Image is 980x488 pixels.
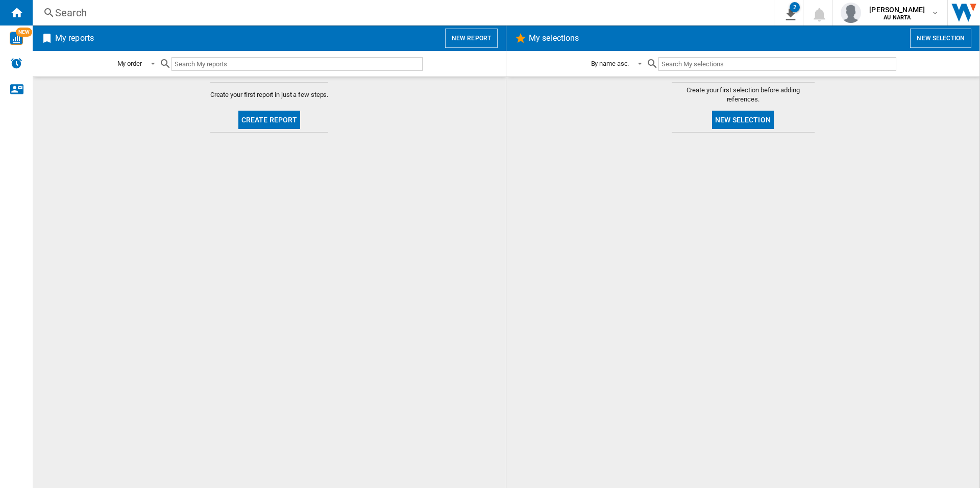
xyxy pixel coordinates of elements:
[210,90,329,99] span: Create your first report in just a few steps.
[658,57,896,71] input: Search My selections
[672,86,815,104] span: Create your first selection before adding references.
[10,32,23,45] img: wise-card.svg
[53,29,96,48] h2: My reports
[910,29,971,48] button: New selection
[790,2,800,12] div: 2
[16,28,32,37] span: NEW
[591,60,629,67] div: By name asc.
[445,29,498,48] button: New report
[527,29,581,48] h2: My selections
[712,111,774,129] button: New selection
[171,57,423,71] input: Search My reports
[55,6,747,20] div: Search
[841,3,861,23] img: profile.jpg
[869,5,925,15] span: [PERSON_NAME]
[884,14,911,21] b: AU NARTA
[117,60,142,67] div: My order
[238,111,301,129] button: Create report
[10,57,22,69] img: alerts-logo.svg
